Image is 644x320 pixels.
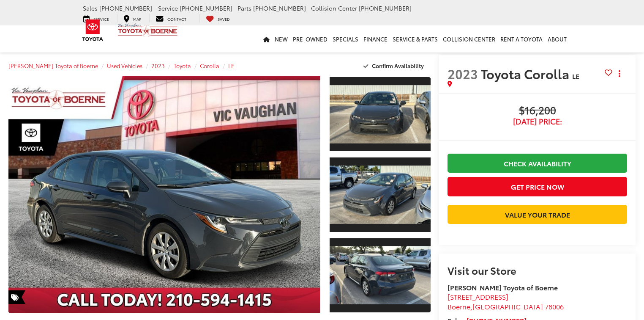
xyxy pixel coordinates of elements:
strong: [PERSON_NAME] Toyota of Boerne [448,282,558,292]
button: Confirm Availability [359,58,431,73]
a: Expand Photo 1 [330,76,431,152]
a: Finance [361,25,390,52]
a: Value Your Trade [448,205,627,224]
span: Toyota Corolla [481,64,572,83]
span: [GEOGRAPHIC_DATA] [472,301,543,311]
a: Rent a Toyota [498,25,545,52]
h2: Visit our Store [448,265,627,276]
span: Boerne [448,301,470,311]
a: Map [117,14,147,22]
a: New [272,25,290,52]
img: Vic Vaughan Toyota of Boerne [117,23,178,38]
a: LE [228,62,235,69]
span: Special [8,290,25,304]
span: [PHONE_NUMBER] [99,4,152,12]
span: [DATE] Price: [448,117,627,126]
a: [PERSON_NAME] Toyota of Boerne [8,62,98,69]
span: Service [158,4,178,12]
a: Expand Photo 2 [330,157,431,232]
a: Specials [330,25,361,52]
a: Service & Parts: Opens in a new tab [390,25,440,52]
span: 2023 [448,64,478,83]
a: About [545,25,569,52]
a: Contact [149,14,193,22]
button: Get Price Now [448,177,627,196]
span: [PHONE_NUMBER] [359,4,412,12]
img: 2023 Toyota Corolla LE [328,85,431,143]
span: [PHONE_NUMBER] [180,4,232,12]
a: Expand Photo 0 [8,76,320,313]
a: Pre-Owned [290,25,330,52]
span: $16,200 [448,105,627,117]
img: 2023 Toyota Corolla LE [5,75,324,314]
span: Collision Center [311,4,357,12]
a: [STREET_ADDRESS] Boerne,[GEOGRAPHIC_DATA] 78006 [448,292,564,311]
a: My Saved Vehicles [199,14,236,22]
span: Saved [218,16,230,22]
span: Confirm Availability [372,62,424,69]
a: Toyota [174,62,191,69]
a: Home [261,25,272,52]
a: Used Vehicles [107,62,142,69]
span: , [448,301,564,311]
img: 2023 Toyota Corolla LE [328,246,431,305]
span: Parts [237,4,251,12]
a: Corolla [200,62,219,69]
button: Actions [612,66,627,81]
span: Sales [83,4,98,12]
a: 2023 [151,62,165,69]
span: [STREET_ADDRESS] [448,292,508,301]
span: 78006 [545,301,564,311]
a: Collision Center [440,25,498,52]
a: Check Availability [448,154,627,173]
span: LE [572,71,579,81]
span: [PHONE_NUMBER] [253,4,306,12]
img: Toyota [77,17,109,44]
img: 2023 Toyota Corolla LE [328,166,431,224]
span: dropdown dots [619,70,620,77]
a: Expand Photo 3 [330,237,431,313]
a: Service [77,14,115,22]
